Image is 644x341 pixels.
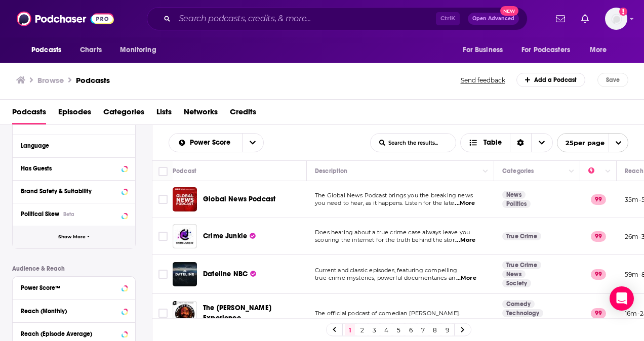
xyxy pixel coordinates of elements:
div: Has Guests [21,165,118,172]
a: Episodes [58,104,91,124]
span: More [590,43,607,57]
span: Logged in as tessvanden [605,8,627,30]
p: 99 [591,194,606,204]
a: Comedy [502,300,535,308]
a: Society [502,279,531,287]
a: 7 [418,324,428,336]
a: 9 [442,324,452,336]
button: open menu [24,40,74,60]
span: For Podcasters [521,43,570,57]
img: Dateline NBC [173,262,197,286]
span: ...More [456,274,476,282]
a: Show notifications dropdown [577,10,593,27]
a: 1 [345,324,355,336]
div: Description [315,165,347,177]
button: Brand Safety & Suitability [21,185,127,197]
button: Reach (Episode Average) [21,327,127,339]
a: Categories [103,104,144,124]
a: News [502,191,526,199]
a: True Crime [502,261,541,269]
span: Political Skew [21,210,59,218]
span: Toggle select row [158,309,168,318]
button: Show profile menu [605,8,627,30]
a: Global News Podcast [203,194,275,204]
button: open menu [557,133,628,152]
p: 99 [591,231,606,241]
button: Open AdvancedNew [468,13,519,25]
button: Send feedback [458,76,508,84]
div: Power Score [588,165,602,177]
img: User Profile [605,8,627,30]
button: Column Actions [602,165,614,178]
a: Crime Junkie [203,231,256,241]
a: Technology [502,309,543,317]
span: Toggle select row [158,232,168,241]
input: Search podcasts, credits, & more... [175,11,436,27]
a: 6 [406,324,416,336]
a: 8 [430,324,440,336]
button: Language [21,139,127,152]
button: Political SkewBeta [21,207,127,220]
span: Table [484,139,502,146]
div: Categories [502,165,534,177]
button: open menu [169,139,242,146]
a: Credits [230,104,256,124]
a: 5 [393,324,404,336]
span: scouring the internet for the truth behind the stor [315,236,455,243]
img: Global News Podcast [173,187,197,211]
span: true-crime mysteries, powerful documentaries an [315,274,455,281]
span: you need to hear, as it happens. Listen for the late [315,199,454,206]
span: The [PERSON_NAME] Experience [203,304,271,322]
button: Column Actions [566,165,578,178]
a: Lists [156,104,172,124]
h2: Choose List sort [169,133,264,152]
span: For Business [463,43,503,57]
button: open menu [583,40,620,60]
div: Podcast [173,165,196,177]
a: Show notifications dropdown [552,10,569,27]
p: Audience & Reach [12,265,136,272]
a: 2 [357,324,367,336]
img: The Joe Rogan Experience [173,301,197,325]
div: Reach (Monthly) [21,308,118,315]
a: Podcasts [12,104,46,124]
div: Search podcasts, credits, & more... [147,7,528,30]
div: Language [21,142,120,149]
a: True Crime [502,232,541,240]
a: Politics [502,200,531,208]
h3: Browse [37,75,64,85]
span: Podcasts [31,43,61,57]
a: 4 [381,324,391,336]
button: open menu [456,40,515,60]
span: Open Advanced [472,16,514,21]
span: ...More [455,236,475,244]
button: Power Score™ [21,281,127,293]
span: Toggle select row [158,270,168,279]
div: Reach (Episode Average) [21,330,118,337]
span: Dateline NBC [203,270,248,278]
span: Power Score [190,139,234,146]
a: Networks [184,104,218,124]
div: Open Intercom Messenger [610,286,634,311]
span: 25 per page [557,135,605,151]
span: Ctrl K [436,12,460,25]
p: 99 [591,308,606,318]
a: News [502,270,526,278]
span: Does hearing about a true crime case always leave you [315,229,470,236]
img: Podchaser - Follow, Share and Rate Podcasts [17,9,114,28]
a: Charts [73,40,108,60]
span: Monitoring [120,43,156,57]
button: Show More [13,226,135,248]
button: open menu [242,134,263,152]
button: open menu [515,40,585,60]
a: Podcasts [76,75,110,85]
span: Charts [80,43,102,57]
